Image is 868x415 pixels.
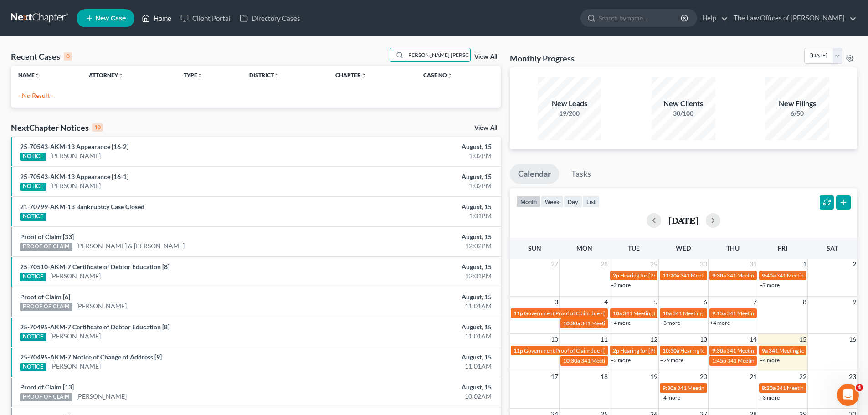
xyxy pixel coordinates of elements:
[563,357,580,364] span: 10:30a
[50,272,101,281] a: [PERSON_NAME]
[538,109,601,118] div: 19/200
[856,384,863,391] span: 4
[20,393,72,401] div: PROOF OF CLAIM
[335,72,366,78] a: Chapterunfold_more
[447,73,452,78] i: unfold_more
[660,357,683,364] a: +29 more
[712,357,726,364] span: 1:45p
[620,272,691,279] span: Hearing for [PERSON_NAME]
[11,51,72,62] div: Recent Cases
[20,183,46,191] div: NOTICE
[668,215,699,225] h2: [DATE]
[20,153,46,161] div: NOTICE
[76,302,127,311] a: [PERSON_NAME]
[50,181,101,190] a: [PERSON_NAME]
[712,347,726,354] span: 9:30a
[92,123,103,132] div: 10
[235,10,305,26] a: Directory Cases
[550,371,559,382] span: 17
[649,259,658,270] span: 29
[340,211,492,220] div: 1:01PM
[20,203,144,210] a: 21-70799-AKM-13 Bankruptcy Case Closed
[20,143,128,150] a: 25-70543-AKM-13 Appearance [16-2]
[613,272,619,279] span: 2p
[340,181,492,190] div: 1:02PM
[673,310,755,317] span: 341 Meeting for [PERSON_NAME]
[20,233,74,241] a: Proof of Claim [33]
[852,297,857,307] span: 9
[760,357,780,364] a: +4 more
[652,98,715,109] div: New Clients
[762,384,776,391] span: 8:20a
[406,48,470,61] input: Search by name...
[274,73,279,78] i: unfold_more
[727,357,809,364] span: 341 Meeting for [PERSON_NAME]
[50,151,101,160] a: [PERSON_NAME]
[611,357,631,364] a: +2 more
[340,272,492,281] div: 12:01PM
[798,371,807,382] span: 22
[613,347,619,354] span: 2p
[649,371,658,382] span: 19
[760,282,780,288] a: +7 more
[852,259,857,270] span: 2
[20,383,74,391] a: Proof of Claim [13]
[582,195,600,208] button: list
[20,303,72,311] div: PROOF OF CLAIM
[762,347,768,354] span: 9a
[340,323,492,332] div: August, 15
[340,172,492,181] div: August, 15
[762,272,776,279] span: 9:40a
[528,244,541,252] span: Sun
[726,244,740,252] span: Thu
[837,384,859,406] iframe: Intercom live chat
[11,122,103,133] div: NextChapter Notices
[538,98,601,109] div: New Leads
[20,323,169,331] a: 25-70495-AKM-7 Certificate of Debtor Education [8]
[712,310,726,317] span: 9:15a
[20,273,46,281] div: NOTICE
[776,384,858,391] span: 341 Meeting for [PERSON_NAME]
[197,73,203,78] i: unfold_more
[340,292,492,302] div: August, 15
[712,272,726,279] span: 9:30a
[663,272,679,279] span: 11:20a
[20,293,70,301] a: Proof of Claim [6]
[510,164,559,184] a: Calendar
[660,394,680,401] a: +4 more
[340,383,492,392] div: August, 15
[563,320,580,327] span: 10:30a
[554,297,559,307] span: 3
[89,72,123,78] a: Attorneyunfold_more
[653,297,658,307] span: 5
[18,72,40,78] a: Nameunfold_more
[64,52,72,61] div: 0
[727,310,809,317] span: 341 Meeting for [PERSON_NAME]
[603,297,609,307] span: 4
[20,333,46,341] div: NOTICE
[474,54,497,60] a: View All
[340,232,492,241] div: August, 15
[20,173,128,180] a: 25-70543-AKM-13 Appearance [16-1]
[76,241,185,251] a: [PERSON_NAME] & [PERSON_NAME]
[340,202,492,211] div: August, 15
[20,213,46,221] div: NOTICE
[798,334,807,345] span: 15
[623,310,705,317] span: 341 Meeting for [PERSON_NAME]
[510,53,575,64] h3: Monthly Progress
[848,334,857,345] span: 16
[765,98,829,109] div: New Filings
[474,125,497,131] a: View All
[729,10,857,26] a: The Law Offices of [PERSON_NAME]
[776,272,858,279] span: 341 Meeting for [PERSON_NAME]
[620,347,691,354] span: Hearing for [PERSON_NAME]
[752,297,758,307] span: 7
[660,319,680,326] a: +3 more
[611,282,631,288] a: +2 more
[676,244,691,252] span: Wed
[611,319,631,326] a: +4 more
[524,310,686,317] span: Government Proof of Claim due - [PERSON_NAME] - 1:25-bk-10114
[340,142,492,151] div: August, 15
[184,72,203,78] a: Typeunfold_more
[698,10,728,26] a: Help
